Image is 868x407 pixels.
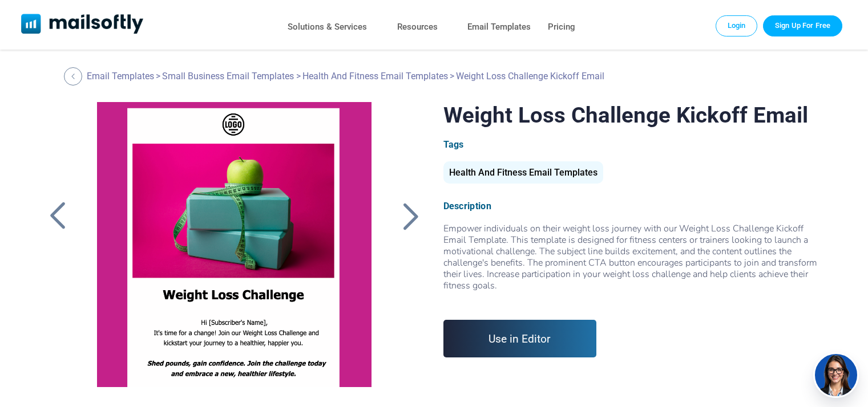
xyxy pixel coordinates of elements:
[302,71,448,82] a: Health And Fitness Email Templates
[548,19,575,35] a: Pricing
[397,19,438,35] a: Resources
[43,201,72,231] a: Back
[443,201,825,211] div: Description
[467,19,531,35] a: Email Templates
[87,71,154,82] a: Email Templates
[82,102,387,387] a: Weight Loss Challenge Kickoff Email
[443,222,817,292] span: Empower individuals on their weight loss journey with our Weight Loss Challenge Kickoff Email Tem...
[443,139,825,150] div: Tags
[162,71,294,82] a: Small Business Email Templates
[716,15,758,36] a: Login
[443,172,603,177] a: Health And Fitness Email Templates
[443,102,825,128] h1: Weight Loss Challenge Kickoff Email
[443,320,597,357] a: Use in Editor
[396,201,425,231] a: Back
[763,15,842,36] a: Trial
[64,67,85,86] a: Back
[288,19,367,35] a: Solutions & Services
[443,161,603,184] div: Health And Fitness Email Templates
[21,14,144,36] a: Mailsoftly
